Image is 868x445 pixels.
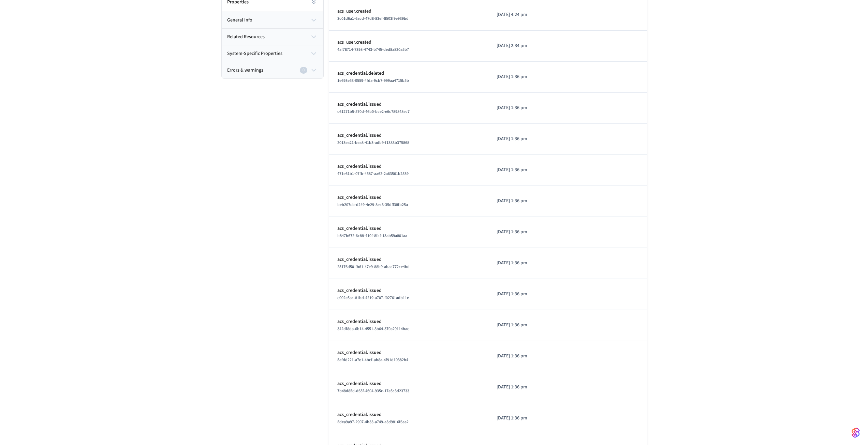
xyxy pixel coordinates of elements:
button: Errors & warnings0 [222,62,323,78]
button: system-specific properties [222,45,323,62]
img: SeamLogoGradient.69752ec5.svg [852,427,860,438]
p: acs_credential.issued [337,101,481,108]
span: b847b672-6c88-410f-8fcf-13ab59a801aa [337,233,407,239]
span: 4af78714-7398-4743-b745-ded8a820a5b7 [337,47,409,53]
span: 5afdd221-a7e1-4bcf-ab8a-4f91d10382b4 [337,357,408,363]
p: acs_credential.deleted [337,70,481,77]
span: system-specific properties [227,50,282,57]
p: acs_credential.issued [337,380,481,387]
span: 5dea9a97-2907-4b33-a749-a3d9816f6aa2 [337,419,409,425]
p: [DATE] 1:36 pm [497,415,568,422]
span: 25176d50-fb61-47e9-88b9-abac772ce4bd [337,264,410,270]
p: [DATE] 1:36 pm [497,259,568,267]
p: [DATE] 1:36 pm [497,228,568,236]
p: acs_user.created [337,39,481,46]
p: acs_credential.issued [337,287,481,294]
p: acs_credential.issued [337,163,481,170]
p: [DATE] 1:36 pm [497,291,568,298]
p: [DATE] 1:36 pm [497,353,568,360]
span: 342df8da-6b14-4551-8b64-370a29114bac [337,326,409,332]
p: acs_credential.issued [337,225,481,232]
span: Errors & warnings [227,67,263,74]
p: [DATE] 1:36 pm [497,104,568,112]
p: [DATE] 1:36 pm [497,322,568,329]
span: related resources [227,33,265,41]
p: acs_credential.issued [337,132,481,139]
span: 471e61b1-07fb-4587-aa62-2a63561b2539 [337,171,409,177]
div: 0 [300,67,307,74]
p: [DATE] 1:36 pm [497,73,568,80]
span: 3c01d6a1-6acd-47d8-83ef-8503f9e939bd [337,16,409,21]
button: general info [222,12,323,28]
p: acs_user.created [337,8,481,15]
span: 7b48d85d-d65f-4604-935c-17e5c3d23733 [337,388,409,394]
button: related resources [222,29,323,45]
p: [DATE] 1:36 pm [497,135,568,143]
p: [DATE] 1:36 pm [497,197,568,205]
span: c61271b5-570d-46b0-bce2-e6c789848ec7 [337,109,410,115]
p: acs_credential.issued [337,194,481,201]
span: c002e5ac-81bd-4219-a707-f02761adb11e [337,295,409,301]
p: [DATE] 1:36 pm [497,166,568,174]
p: acs_credential.issued [337,411,481,418]
span: general info [227,17,252,24]
p: [DATE] 4:24 pm [497,11,568,18]
p: [DATE] 2:34 pm [497,42,568,49]
p: acs_credential.issued [337,349,481,356]
span: beb207cb-d249-4e29-8ec3-35dff38fb25a [337,202,408,208]
p: [DATE] 1:36 pm [497,384,568,391]
span: 1e693e53-0559-4fda-9cb7-999aa4715b5b [337,78,409,84]
span: 2013ea21-bea8-41b3-adb9-f1383b375868 [337,140,409,146]
p: acs_credential.issued [337,318,481,325]
p: acs_credential.issued [337,256,481,263]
